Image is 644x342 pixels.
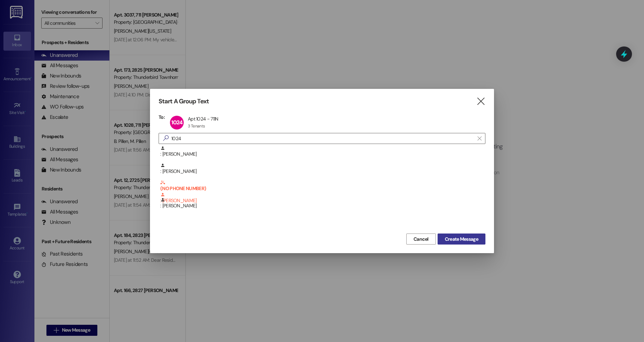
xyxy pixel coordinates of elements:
[160,163,485,175] div: : [PERSON_NAME]
[159,114,165,120] h3: To:
[188,123,205,129] div: 3 Tenants
[159,197,485,215] div: : [PERSON_NAME]
[445,236,478,243] span: Create Message
[159,163,485,180] div: : [PERSON_NAME]
[171,119,183,126] span: 1024
[160,180,485,205] div: : [PERSON_NAME]
[474,133,485,144] button: Clear text
[160,146,485,158] div: : [PERSON_NAME]
[414,236,429,243] span: Cancel
[477,136,481,141] i: 
[406,234,436,245] button: Cancel
[171,134,474,143] input: Search for any contact or apartment
[159,180,485,197] div: (NO PHONE NUMBER) : [PERSON_NAME]
[160,180,485,191] b: (NO PHONE NUMBER)
[188,116,218,122] div: Apt 1024 - 711N
[159,97,209,105] h3: Start A Group Text
[160,197,485,209] div: : [PERSON_NAME]
[438,234,485,245] button: Create Message
[160,135,171,142] i: 
[159,146,485,163] div: : [PERSON_NAME]
[476,98,485,105] i: 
